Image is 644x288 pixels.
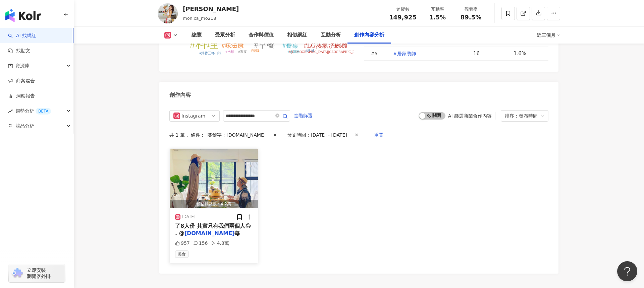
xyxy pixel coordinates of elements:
[389,6,417,13] div: 追蹤數
[192,31,202,39] div: 總覽
[254,40,275,49] tspan: #早餐
[15,119,34,134] span: 競品分析
[458,6,484,13] div: 觀看率
[287,132,347,138] span: 發文時間：[DATE] - [DATE]
[181,111,203,121] div: Instagram
[11,268,24,279] img: chrome extension
[169,128,548,142] div: 共 1 筆 ， 條件：
[8,78,35,84] a: 商案媒合
[448,113,492,119] div: AI 篩選商業合作內容
[183,16,216,21] span: monica_mo218
[183,5,239,13] div: [PERSON_NAME]
[304,42,347,49] tspan: #LG蒸氣洗碗機
[461,14,481,21] span: 89.5%
[36,108,51,115] div: BETA
[288,50,300,54] tspan: #冰淇淋
[175,250,189,258] span: 美食
[215,31,235,39] div: 受眾分析
[170,149,258,208] img: post-image
[8,48,30,54] a: 找貼文
[617,261,637,281] iframe: Help Scout Beacon - Open
[182,214,196,220] div: [DATE]
[234,230,240,236] span: 每
[386,47,423,60] button: #居家裝飾
[473,50,508,57] div: 16
[175,223,251,236] span: 了8人份 其實只有我們兩個人😂 . @
[200,51,221,55] tspan: #爆香三杯口味
[238,50,247,54] tspan: #宵夜
[169,91,191,99] div: 創作內容
[429,14,446,21] span: 1.5%
[508,47,548,61] td: 1.6%
[170,200,258,208] div: 預估觸及數：4.2萬
[190,38,218,50] tspan: #料理
[27,267,50,279] span: 立即安裝 瀏覽器外掛
[158,3,178,23] img: KOL Avatar
[321,31,341,39] div: 互動分析
[282,42,299,49] tspan: #餐桌
[369,130,389,140] button: 重置
[15,103,51,119] span: 趨勢分析
[537,30,560,41] div: 近三個月
[514,50,542,57] div: 1.6%
[226,50,234,54] tspan: #泡麵
[184,230,235,236] mark: [DOMAIN_NAME]
[175,240,190,247] div: 957
[393,51,416,56] span: #居家裝飾
[354,31,384,39] div: 創作內容分析
[294,111,313,121] span: 進階篩選
[374,130,383,141] span: 重置
[211,240,229,247] div: 4.8萬
[8,109,13,114] span: rise
[293,110,313,121] button: 進階篩選
[289,50,362,54] tspan: #[DEMOGRAPHIC_DATA][GEOGRAPHIC_DATA]
[505,111,538,121] div: 排序：發布時間
[381,47,468,61] td: #居家裝飾
[9,264,65,282] a: chrome extension立即安裝 瀏覽器外掛
[15,58,30,73] span: 資源庫
[306,49,314,52] tspan: #朋廚
[275,114,279,118] span: close-circle
[389,14,417,21] span: 149,925
[425,6,450,13] div: 互動率
[249,31,274,39] div: 合作與價值
[275,113,279,119] span: close-circle
[287,31,307,39] div: 相似網紅
[193,240,208,247] div: 156
[222,42,244,49] tspan: #味滋康
[251,49,260,52] tspan: #基隆
[5,9,41,22] img: logo
[371,50,381,57] div: # 5
[170,149,258,208] button: 預估觸及數：4.2萬
[208,132,266,138] span: 關鍵字：[DOMAIN_NAME]
[8,93,35,99] a: 洞察報告
[8,32,36,39] a: searchAI 找網紅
